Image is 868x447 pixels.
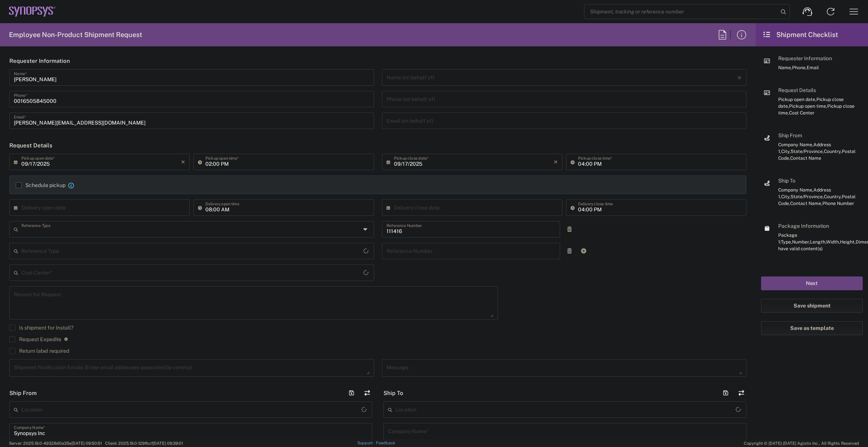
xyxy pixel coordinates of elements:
[789,110,814,116] span: Cost Center
[778,87,816,93] span: Request Details
[826,239,840,245] span: Width,
[761,276,863,290] button: Next
[778,187,813,193] span: Company Name,
[778,97,816,102] span: Pickup open date,
[9,325,73,331] label: Is shipment for Install?
[9,348,69,354] label: Return label required
[781,194,791,199] span: City,
[778,232,797,245] span: Package 1:
[578,246,589,256] a: Add Reference
[744,440,859,447] span: Copyright © [DATE]-[DATE] Agistix Inc., All Rights Reserved
[16,182,65,188] label: Schedule pickup
[778,55,832,61] span: Requester Information
[105,441,183,446] span: Client: 2025.19.0-129fbcf
[778,142,813,147] span: Company Name,
[792,239,810,245] span: Number,
[554,156,558,168] i: ×
[376,441,395,445] a: Feedback
[781,149,791,154] span: City,
[9,441,102,446] span: Server: 2025.19.0-49328d0a35e
[584,4,778,19] input: Shipment, tracking or reference number
[778,223,829,229] span: Package Information
[71,441,102,446] span: [DATE] 09:50:51
[9,142,52,149] h2: Request Details
[761,321,863,335] button: Save as template
[824,194,842,199] span: Country,
[789,103,827,109] span: Pickup open time,
[790,155,821,161] span: Contact Name
[781,239,792,245] span: Type,
[791,149,824,154] span: State/Province,
[9,336,61,342] label: Request Expedite
[790,200,822,206] span: Contact Name,
[778,65,792,70] span: Name,
[824,149,842,154] span: Country,
[778,178,795,184] span: Ship To
[840,239,856,245] span: Height,
[822,200,854,206] span: Phone Number
[792,65,807,70] span: Phone,
[153,441,183,446] span: [DATE] 09:39:01
[761,299,863,313] button: Save shipment
[357,441,376,445] a: Support
[778,132,802,138] span: Ship From
[181,156,185,168] i: ×
[762,30,838,39] h2: Shipment Checklist
[9,389,37,397] h2: Ship From
[564,224,575,235] a: Remove Reference
[810,239,826,245] span: Length,
[9,57,70,65] h2: Requester Information
[791,194,824,199] span: State/Province,
[383,389,403,397] h2: Ship To
[807,65,819,70] span: Email
[564,246,575,256] a: Remove Reference
[9,30,142,39] h2: Employee Non-Product Shipment Request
